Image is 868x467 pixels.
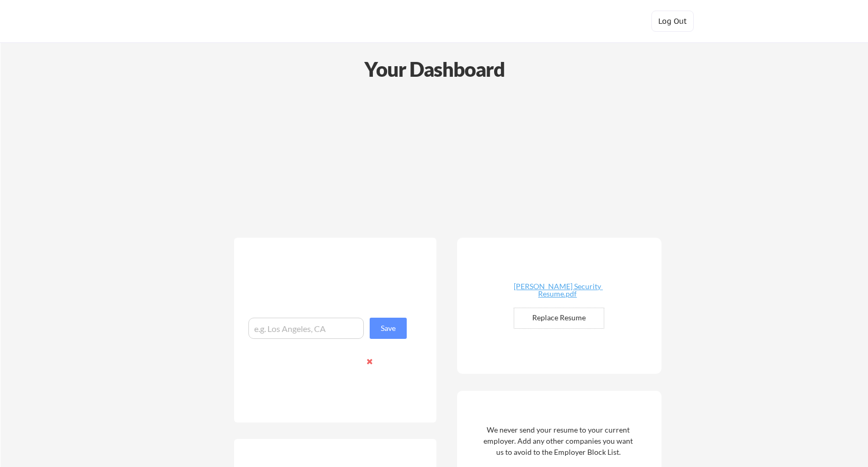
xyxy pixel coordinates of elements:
input: e.g. Los Angeles, CA [248,318,364,339]
div: Your Dashboard [1,54,868,84]
button: Log Out [651,11,694,32]
a: [PERSON_NAME] Security Resume.pdf [495,283,621,299]
div: [PERSON_NAME] Security Resume.pdf [495,283,621,298]
div: We never send your resume to your current employer. Add any other companies you want us to avoid ... [483,424,634,457]
button: Save [370,318,407,339]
